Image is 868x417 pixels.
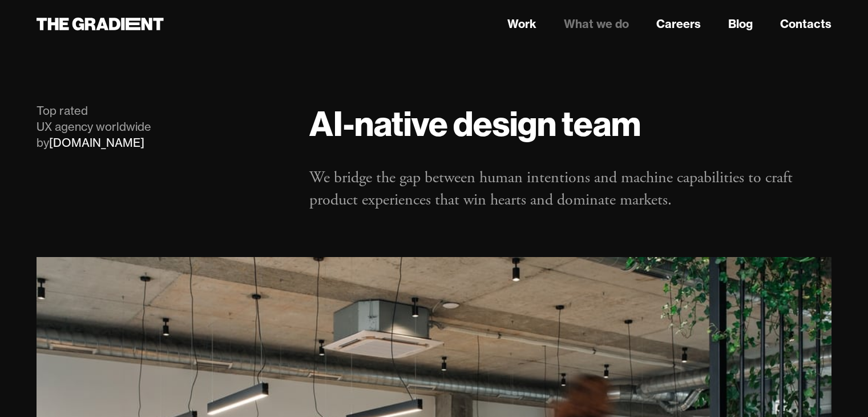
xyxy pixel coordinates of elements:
[656,15,701,33] a: Careers
[49,135,144,150] a: [DOMAIN_NAME]
[780,15,831,33] a: Contacts
[37,103,286,151] div: Top rated UX agency worldwide by
[309,103,831,144] h1: AI-native design team
[309,167,831,211] p: We bridge the gap between human intentions and machine capabilities to craft product experiences ...
[507,15,536,33] a: Work
[564,15,629,33] a: What we do
[728,15,753,33] a: Blog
